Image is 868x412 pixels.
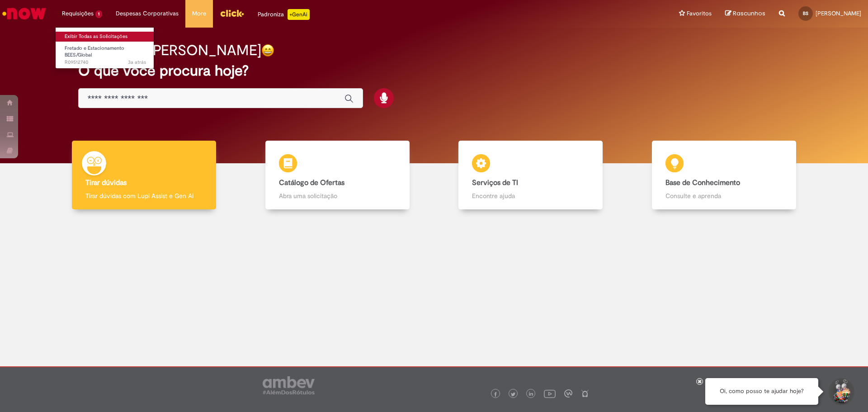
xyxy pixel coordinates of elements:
[62,9,94,18] span: Requisições
[261,44,274,57] img: happy-face.png
[55,27,154,69] ul: Requisições
[192,9,206,18] span: More
[65,45,124,59] span: Fretado e Estacionamento BEES/Global
[85,191,203,200] p: Tirar dúvidas com Lupi Assist e Gen Ai
[85,178,127,187] b: Tirar dúvidas
[78,63,790,79] h2: O que você procura hoje?
[544,388,556,399] img: logo_footer_youtube.png
[128,59,146,66] span: 3a atrás
[434,141,627,210] a: Serviços de TI Encontre ajuda
[493,392,498,397] img: logo_footer_facebook.png
[472,191,589,200] p: Encontre ajuda
[128,59,146,66] time: 09/02/2023 16:27:27
[1,5,47,23] img: ServiceNow
[529,392,533,397] img: logo_footer_linkedin.png
[47,141,241,210] a: Tirar dúvidas Tirar dúvidas com Lupi Assist e Gen Ai
[95,10,102,18] span: 1
[803,10,808,16] span: BS
[56,32,155,42] a: Exibir Todas as Solicitações
[687,9,712,18] span: Favoritos
[241,141,434,210] a: Catálogo de Ofertas Abra uma solicitação
[56,43,155,63] a: Aberto R09512740 : Fretado e Estacionamento BEES/Global
[627,141,821,210] a: Base de Conhecimento Consulte e aprenda
[116,9,179,18] span: Despesas Corporativas
[258,9,310,20] div: Padroniza
[279,178,344,187] b: Catálogo de Ofertas
[827,378,854,405] button: Iniciar Conversa de Suporte
[65,59,146,66] span: R09512740
[725,9,765,18] a: Rascunhos
[581,389,589,398] img: logo_footer_naosei.png
[78,43,261,58] h2: Boa tarde, [PERSON_NAME]
[263,376,315,394] img: logo_footer_ambev_rotulo_gray.png
[288,9,310,20] p: +GenAi
[816,9,861,17] span: [PERSON_NAME]
[279,191,396,200] p: Abra uma solicitação
[665,191,783,200] p: Consulte e aprenda
[665,178,740,187] b: Base de Conhecimento
[472,178,518,187] b: Serviços de TI
[220,6,244,20] img: click_logo_yellow_360x200.png
[733,9,765,18] span: Rascunhos
[564,389,572,398] img: logo_footer_workplace.png
[705,378,818,405] div: Oi, como posso te ajudar hoje?
[511,392,515,397] img: logo_footer_twitter.png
